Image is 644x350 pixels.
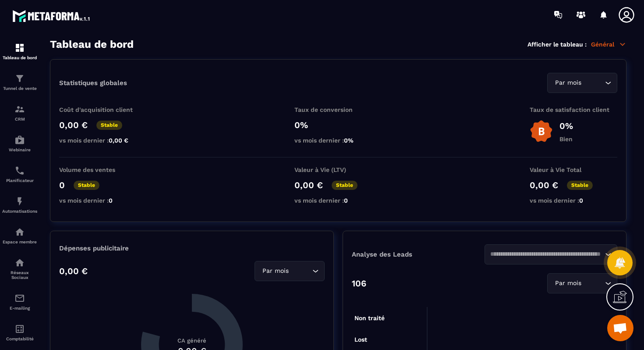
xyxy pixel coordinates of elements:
a: social-networksocial-networkRéseaux Sociaux [2,251,37,286]
a: automationsautomationsAutomatisations [2,189,37,220]
p: 106 [352,278,366,289]
p: Analyse des Leads [352,250,485,258]
p: vs mois dernier : [294,197,382,204]
span: Par mois [260,266,290,276]
img: automations [14,196,25,207]
p: 0,00 € [294,180,323,190]
span: 0 [579,197,583,204]
span: 0 [109,197,113,204]
p: Stable [567,181,593,190]
div: Search for option [255,261,325,281]
p: vs mois dernier : [530,197,617,204]
p: Tableau de bord [2,55,37,60]
img: logo [12,8,91,24]
p: Stable [332,181,357,190]
p: vs mois dernier : [294,137,382,144]
a: Ouvrir le chat [607,315,633,341]
span: 0,00 € [109,137,128,144]
p: Bien [559,136,573,143]
img: formation [14,73,25,84]
p: Afficher le tableau : [527,41,587,48]
p: E-mailing [2,306,37,311]
p: 0,00 € [530,180,558,190]
span: 0% [344,137,354,144]
tspan: Lost [354,336,367,343]
div: Search for option [547,73,617,93]
p: 0,00 € [59,120,88,130]
p: Tunnel de vente [2,86,37,91]
input: Search for option [583,78,603,88]
input: Search for option [490,250,603,259]
p: 0% [559,121,573,131]
span: Par mois [553,279,583,288]
p: Général [591,40,626,48]
p: Réseaux Sociaux [2,270,37,280]
img: b-badge-o.b3b20ee6.svg [530,120,553,143]
p: 0,00 € [59,266,88,276]
p: Dépenses publicitaire [59,244,325,252]
p: vs mois dernier : [59,137,147,144]
p: CRM [2,117,37,121]
a: emailemailE-mailing [2,286,37,317]
img: accountant [14,324,25,334]
a: formationformationTableau de bord [2,36,37,67]
p: 0 [59,180,65,190]
h3: Tableau de bord [50,38,134,50]
img: automations [14,227,25,237]
p: Coût d'acquisition client [59,106,147,113]
p: Statistiques globales [59,79,127,87]
img: formation [14,43,25,53]
p: Valeur à Vie (LTV) [294,166,382,173]
p: Volume des ventes [59,166,147,173]
img: email [14,293,25,304]
p: Automatisations [2,209,37,214]
div: Search for option [485,244,617,264]
img: social-network [14,257,25,268]
p: Stable [96,121,122,130]
div: Search for option [547,273,617,293]
a: accountantaccountantComptabilité [2,317,37,348]
p: Webinaire [2,147,37,152]
p: Stable [74,181,99,190]
tspan: Non traité [354,314,385,321]
p: Taux de satisfaction client [530,106,617,113]
p: Taux de conversion [294,106,382,113]
p: Valeur à Vie Total [530,166,617,173]
a: automationsautomationsEspace membre [2,220,37,251]
input: Search for option [290,266,310,276]
p: Comptabilité [2,336,37,341]
a: formationformationCRM [2,97,37,128]
img: scheduler [14,165,25,176]
a: formationformationTunnel de vente [2,67,37,97]
p: Espace membre [2,239,37,244]
span: Par mois [553,78,583,88]
a: automationsautomationsWebinaire [2,128,37,159]
span: 0 [344,197,348,204]
p: 0% [294,120,382,130]
img: formation [14,104,25,114]
img: automations [14,135,25,145]
p: vs mois dernier : [59,197,147,204]
input: Search for option [583,279,603,288]
a: schedulerschedulerPlanificateur [2,159,37,189]
p: Planificateur [2,178,37,183]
